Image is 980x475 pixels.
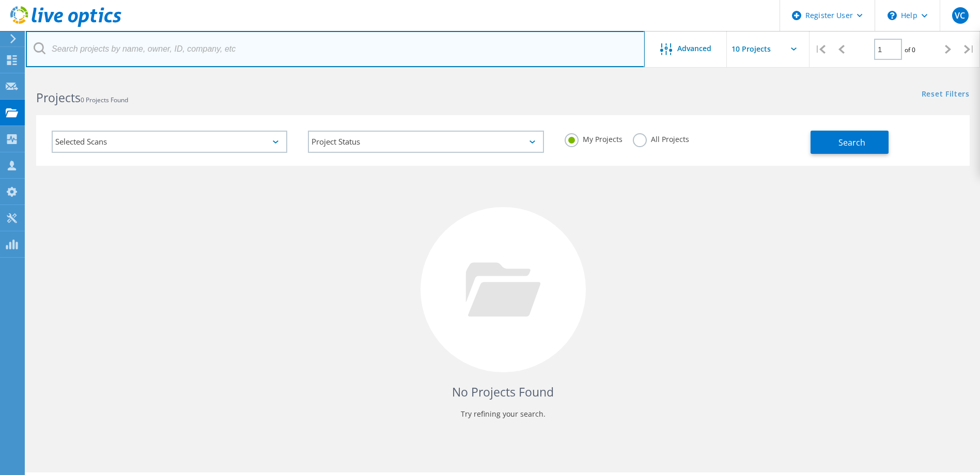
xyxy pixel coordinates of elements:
[955,11,965,20] span: VC
[922,90,970,99] a: Reset Filters
[46,384,959,401] h4: No Projects Found
[46,406,959,422] p: Try refining your search.
[36,89,81,106] b: Projects
[308,131,543,153] div: Project Status
[838,137,865,148] span: Search
[633,133,689,143] label: All Projects
[52,131,287,153] div: Selected Scans
[905,45,915,54] span: of 0
[810,31,831,68] div: |
[81,96,128,104] span: 0 Projects Found
[565,133,623,143] label: My Projects
[26,31,645,67] input: Search projects by name, owner, ID, company, etc
[677,45,711,52] span: Advanced
[10,22,121,29] a: Live Optics Dashboard
[959,31,980,68] div: |
[888,11,897,20] svg: \n
[811,131,889,154] button: Search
